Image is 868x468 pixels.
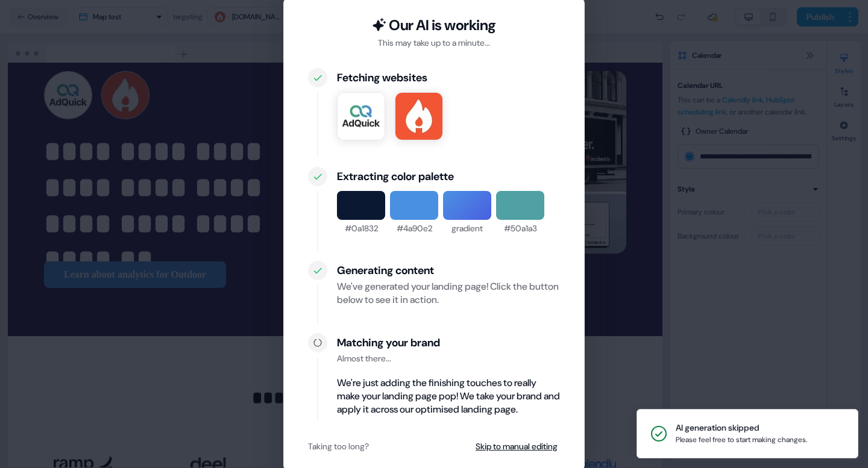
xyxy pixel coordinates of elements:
div: Matching your brand [337,335,560,350]
div: Almost there... [337,352,560,364]
div: #4a90e2 [397,222,432,234]
div: We're just adding the finishing touches to really make your landing page pop! We take your brand ... [337,376,560,416]
div: Fetching websites [337,70,560,85]
div: We've generated your landing page! Click the button below to see it in action. [337,280,560,307]
div: #0a1832 [345,222,378,234]
div: Taking too long? [308,440,369,452]
div: gradient [451,222,483,234]
button: Skip to manual editing [473,435,560,457]
div: Generating content [337,263,560,278]
div: Extracting color palette [337,169,560,184]
div: #50a1a3 [504,222,537,234]
div: This may take up to a minute... [378,37,490,49]
div: Our AI is working [389,16,496,34]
